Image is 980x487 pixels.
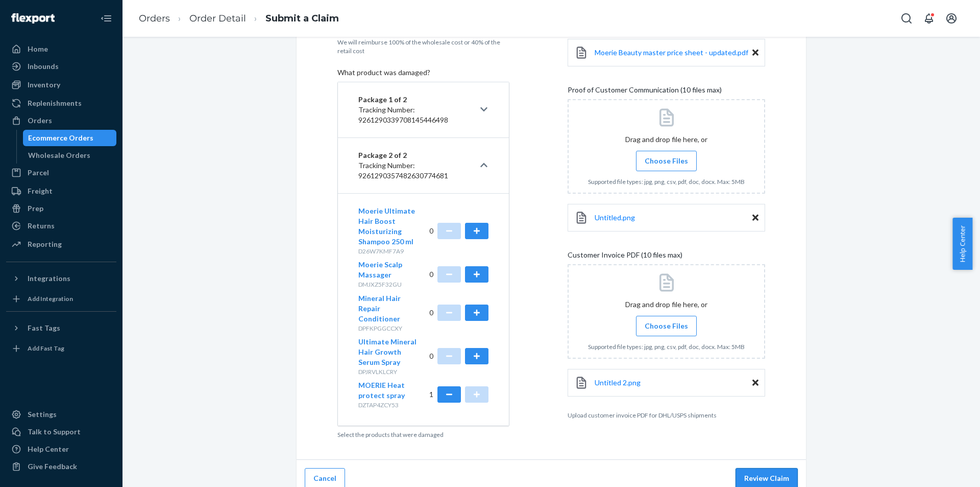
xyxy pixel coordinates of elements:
[28,221,55,231] div: Returns
[28,186,53,196] div: Freight
[28,203,43,214] div: Prep
[6,441,116,457] a: Help Center
[265,13,339,24] a: Submit a Claim
[358,105,474,125] p: Tracking Number: 9261290339708145446498
[6,183,116,199] a: Freight
[645,156,688,166] span: Choose Files
[23,147,117,164] a: Wholesale Orders
[358,294,401,323] span: Mineral Hair Repair Conditioner
[131,4,347,34] ol: breadcrumbs
[6,165,116,181] a: Parcel
[28,98,82,108] div: Replenishments
[896,8,917,29] button: Open Search Box
[28,461,77,472] div: Give Feedback
[568,85,722,99] span: Proof of Customer Communication (10 files max)
[358,206,415,246] span: Moerie Ultimate Hair Boost Moisturizing Shampoo 250 ml
[6,340,116,357] a: Add Fast Tag
[338,82,509,137] button: Package 1 of 2Tracking Number: 9261290339708145446498
[429,260,489,289] div: 0
[595,213,635,223] a: Untitled.png
[595,378,641,388] a: Untitled 2.png
[6,236,116,252] a: Reporting
[11,13,55,24] img: Flexport logo
[358,247,424,256] p: D26W7KMF7A9
[6,406,116,423] a: Settings
[28,344,64,353] div: Add Fast Tag
[429,206,489,256] div: 0
[358,337,416,366] span: Ultimate Mineral Hair Growth Serum Spray
[28,239,62,249] div: Reporting
[28,44,48,54] div: Home
[337,430,509,439] p: Select the products that were damaged
[139,13,170,24] a: Orders
[28,427,81,437] div: Talk to Support
[6,424,116,440] a: Talk to Support
[96,8,116,29] button: Close Navigation
[23,130,117,146] a: Ecommerce Orders
[429,337,489,376] div: 0
[6,270,116,287] button: Integrations
[28,150,90,160] div: Wholesale Orders
[358,381,405,400] span: MOERIE Heat protect spray
[568,411,765,420] p: Upload customer invoice PDF for DHL/USPS shipments
[6,218,116,234] a: Returns
[28,80,60,90] div: Inventory
[189,13,246,24] a: Order Detail
[358,324,424,333] p: DPFKPGGCCXY
[6,58,116,75] a: Inbounds
[28,444,69,454] div: Help Center
[337,38,509,55] p: We will reimburse 100% of the wholesale cost or 40% of the retail cost
[358,260,402,279] span: Moerie Scalp Massager
[6,41,116,57] a: Home
[6,291,116,307] a: Add Integration
[595,378,641,387] span: Untitled 2.png
[358,150,474,160] p: Package 2 of 2
[358,160,474,181] p: Tracking Number: 9261290357482630774681
[28,409,57,420] div: Settings
[358,280,424,289] p: DMJXZ5F32GU
[595,48,748,57] span: Moerie Beauty master price sheet - updated.pdf
[6,77,116,93] a: Inventory
[952,218,972,270] button: Help Center
[358,401,424,409] p: DZTAP4ZCY53
[429,293,489,333] div: 0
[429,380,489,409] div: 1
[6,458,116,475] button: Give Feedback
[358,367,424,376] p: DPJRVLKLCRY
[941,8,962,29] button: Open account menu
[6,200,116,217] a: Prep
[6,112,116,129] a: Orders
[28,61,59,72] div: Inbounds
[28,273,70,284] div: Integrations
[338,138,509,193] button: Package 2 of 2Tracking Number: 9261290357482630774681
[28,323,60,333] div: Fast Tags
[595,48,748,58] a: Moerie Beauty master price sheet - updated.pdf
[645,321,688,331] span: Choose Files
[6,95,116,111] a: Replenishments
[919,8,939,29] button: Open notifications
[568,250,682,264] span: Customer Invoice PDF (10 files max)
[6,320,116,336] button: Fast Tags
[28,133,93,143] div: Ecommerce Orders
[28,115,52,126] div: Orders
[28,168,49,178] div: Parcel
[358,95,474,105] p: Package 1 of 2
[595,213,635,222] span: Untitled.png
[337,67,509,82] p: What product was damaged?
[28,294,73,303] div: Add Integration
